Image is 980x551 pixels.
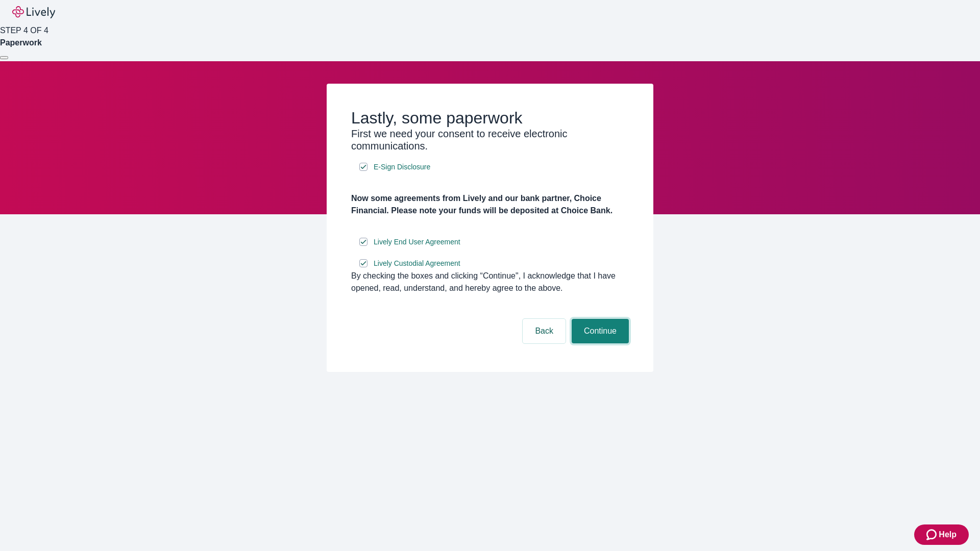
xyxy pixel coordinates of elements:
button: Back [523,319,566,343]
h2: Lastly, some paperwork [351,108,629,128]
span: Lively Custodial Agreement [374,258,460,269]
h3: First we need your consent to receive electronic communications. [351,128,629,152]
span: Lively End User Agreement [374,237,460,247]
span: E-Sign Disclosure [374,162,430,172]
a: e-sign disclosure document [372,161,432,173]
span: Help [939,529,957,541]
button: Continue [572,319,629,343]
img: Lively [12,6,55,18]
svg: Zendesk support icon [926,529,939,541]
h4: Now some agreements from Lively and our bank partner, Choice Financial. Please note your funds wi... [351,192,629,217]
a: e-sign disclosure document [372,236,462,248]
button: Zendesk support iconHelp [914,524,969,545]
a: e-sign disclosure document [372,257,462,270]
div: By checking the boxes and clicking “Continue", I acknowledge that I have opened, read, understand... [351,270,629,294]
